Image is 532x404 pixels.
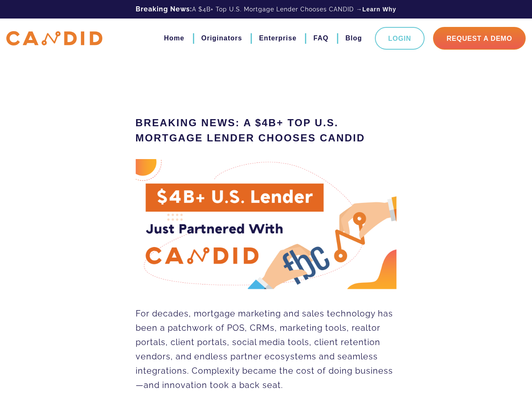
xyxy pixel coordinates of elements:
b: Breaking News: [136,5,192,13]
a: Enterprise [259,31,297,45]
a: Originators [201,31,242,45]
a: Login [375,27,425,50]
img: CANDID APP [6,31,102,46]
a: Blog [345,31,362,45]
a: FAQ [313,31,329,45]
h1: Breaking News: A $4B+ Top U.S. Mortgage Lender Chooses CANDID [136,115,397,146]
a: Learn Why [362,5,396,13]
a: Request A Demo [433,27,526,50]
a: Home [164,31,184,45]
